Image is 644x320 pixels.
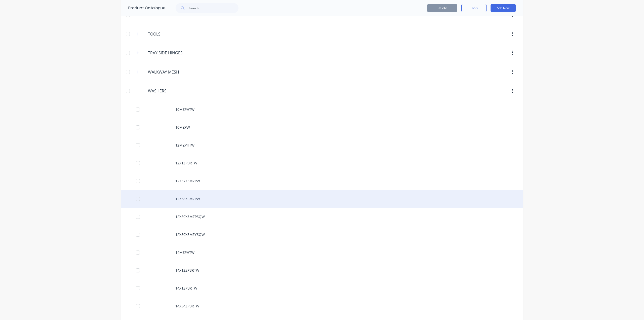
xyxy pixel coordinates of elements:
[121,118,523,136] div: 10MZPW
[121,261,523,279] div: 14X12ZPBRTW
[148,31,207,37] input: Enter category name
[148,50,207,56] input: Enter category name
[121,297,523,315] div: 14X34ZPBRTW
[427,4,457,12] button: Delete
[189,3,238,13] input: Search...
[121,208,523,226] div: 12X50X3MZPSQW
[461,4,487,12] button: Tools
[121,190,523,208] div: 12X38X6MZPW
[121,279,523,297] div: 14X1ZPBRTW
[148,69,207,75] input: Enter category name
[121,136,523,154] div: 12MZPHTW
[491,4,516,12] button: Add New
[121,154,523,172] div: 12X1ZPBRTW
[148,88,207,94] input: Enter category name
[121,243,523,261] div: 14MZPHTW
[121,172,523,190] div: 12X37X3MZPW
[121,226,523,243] div: 12X50X5MZYSQW
[121,100,523,118] div: 10MZPHTW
